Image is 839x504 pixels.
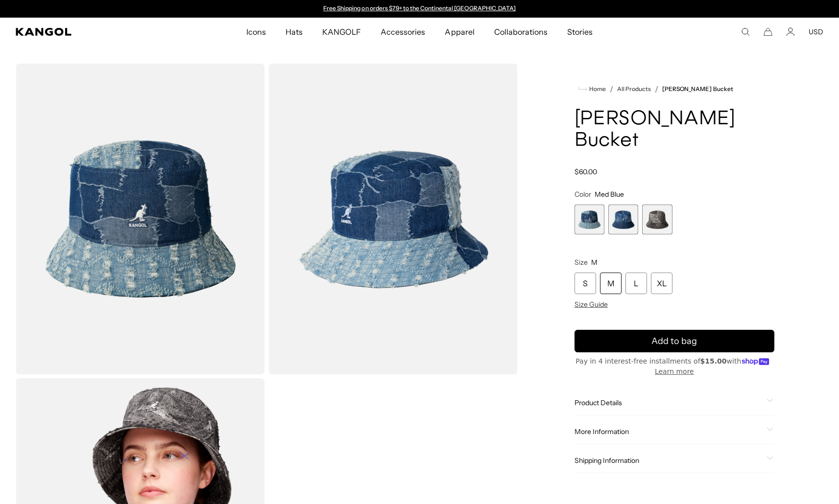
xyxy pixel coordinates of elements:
label: Black Trompe L'Oeil [642,205,672,234]
div: 3 of 3 [642,205,672,234]
span: Stories [567,18,593,46]
button: Cart [764,27,772,36]
span: Add to bag [651,335,697,348]
span: Color [575,190,591,199]
a: Collaborations [484,18,557,46]
li: / [606,83,613,95]
span: Hats [286,18,303,46]
img: color-med-blue [16,64,264,374]
a: Stories [557,18,602,46]
a: Accessories [371,18,435,46]
a: KANGOLF [312,18,371,46]
span: Apparel [445,18,474,46]
li: / [651,83,658,95]
span: KANGOLF [322,18,361,46]
label: Med Blue [575,205,604,234]
div: M [600,273,622,294]
span: Size Guide [575,300,608,309]
summary: Search here [741,27,750,36]
span: M [591,258,598,267]
span: More Information [575,427,763,436]
button: Add to bag [575,330,774,352]
a: Kangol [16,28,163,36]
a: All Products [617,86,651,92]
a: Account [786,27,795,36]
button: USD [809,27,823,36]
div: 1 of 2 [319,5,521,13]
span: Med Blue [595,190,624,199]
nav: breadcrumbs [575,83,774,95]
a: Icons [237,18,276,46]
img: color-med-blue [268,64,517,374]
span: Icons [246,18,266,46]
span: Product Details [575,398,763,407]
span: Home [587,86,606,92]
span: Size [575,258,588,267]
div: XL [651,273,672,294]
a: Home [578,85,606,93]
div: 1 of 3 [575,205,604,234]
span: Accessories [381,18,425,46]
div: S [575,273,596,294]
a: [PERSON_NAME] Bucket [662,86,733,92]
a: Apparel [435,18,484,46]
a: Free Shipping on orders $79+ to the Continental [GEOGRAPHIC_DATA] [323,4,516,12]
div: Announcement [319,5,521,13]
label: MEDIUM BLUE FLORAL [608,205,638,234]
div: 2 of 3 [608,205,638,234]
span: Shipping Information [575,456,763,465]
slideshow-component: Announcement bar [319,5,521,13]
span: Collaborations [494,18,548,46]
a: Hats [276,18,312,46]
div: L [625,273,647,294]
span: $60.00 [575,167,597,176]
h1: [PERSON_NAME] Bucket [575,109,774,152]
